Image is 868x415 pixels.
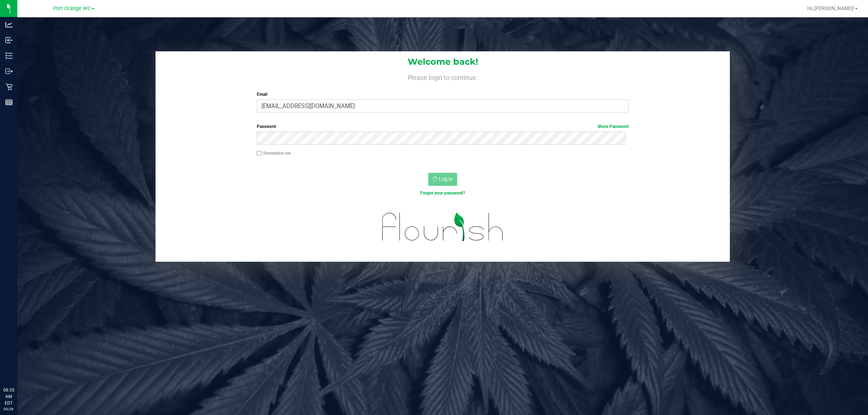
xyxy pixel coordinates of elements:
[439,176,453,182] span: Log In
[257,150,291,157] label: Remember me
[5,37,13,44] inline-svg: Inbound
[257,124,276,129] span: Password
[597,124,629,129] a: Show Password
[53,5,91,12] span: Port Orange WC
[3,406,14,412] p: 09/26
[5,68,13,75] inline-svg: Outbound
[5,52,13,59] inline-svg: Inventory
[5,21,13,28] inline-svg: Analytics
[5,83,13,90] inline-svg: Retail
[420,191,465,196] a: Forgot your password?
[257,91,629,98] label: Email
[428,173,457,186] button: Log In
[807,5,854,11] span: Hi, [PERSON_NAME]!
[371,204,515,250] img: flourish_logo.svg
[257,151,262,156] input: Remember me
[156,72,730,81] h4: Please login to continue.
[3,387,14,406] p: 08:35 AM EDT
[5,99,13,106] inline-svg: Reports
[156,57,730,67] h1: Welcome back!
